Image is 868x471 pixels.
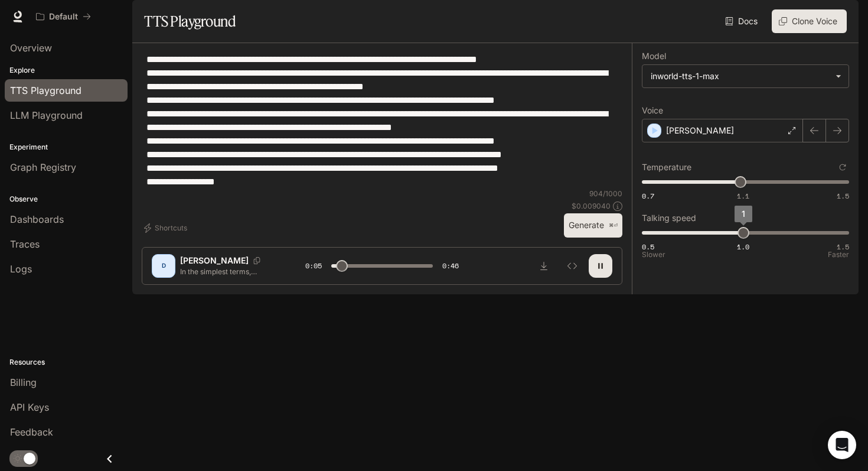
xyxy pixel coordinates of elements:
p: Default [49,12,78,22]
button: Reset to default [836,161,849,174]
p: Faster [828,251,849,258]
button: Copy Voice ID [249,257,265,264]
span: 0.7 [642,191,654,201]
button: Download audio [532,254,556,278]
button: Generate⌘⏎ [564,213,622,238]
div: D [154,256,173,275]
span: 1.1 [737,191,749,201]
p: [PERSON_NAME] [180,255,249,267]
p: ⌘⏎ [609,222,618,229]
div: inworld-tts-1-max [651,70,830,82]
p: Model [642,52,666,60]
button: All workspaces [31,5,96,28]
span: 1.5 [837,242,849,252]
div: Open Intercom Messenger [828,431,856,459]
p: Slower [642,251,665,258]
span: 0:46 [442,260,459,272]
p: Voice [642,106,663,115]
span: 0.5 [642,242,654,252]
span: 1.0 [737,242,749,252]
span: 1 [742,209,745,219]
p: In the simplest terms, academic discourse is how scholars—or academics, as they are sometimes cal... [180,267,277,277]
p: Temperature [642,163,691,171]
p: [PERSON_NAME] [666,125,734,137]
p: Talking speed [642,214,696,222]
h1: TTS Playground [144,9,236,33]
button: Clone Voice [772,9,847,33]
div: inworld-tts-1-max [642,65,849,87]
span: 1.5 [837,191,849,201]
span: 0:05 [305,260,322,272]
button: Inspect [560,254,584,278]
a: Docs [723,9,762,33]
button: Shortcuts [142,219,192,238]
